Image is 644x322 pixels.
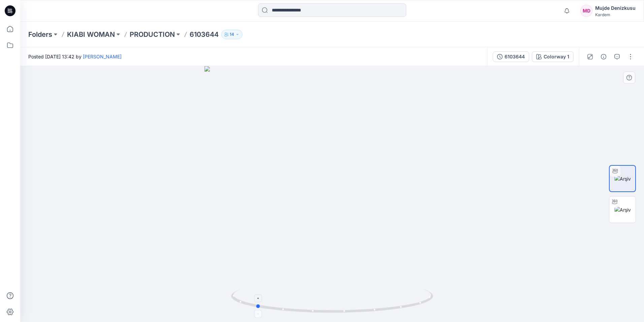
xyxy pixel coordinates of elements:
[190,30,219,39] p: 6103644
[614,206,631,213] img: Arşiv
[532,51,574,62] button: Colorway 1
[221,30,243,39] button: 14
[595,12,636,17] div: Kardem
[505,53,525,60] div: 6103644
[544,53,569,60] div: Colorway 1
[28,30,52,39] a: Folders
[580,5,592,17] div: MD
[230,31,234,38] p: 14
[595,4,636,12] div: Mujde Denizkusu
[493,51,529,62] button: 6103644
[83,54,122,59] a: [PERSON_NAME]
[130,30,175,39] a: PRODUCTION
[67,30,115,39] a: KIABI WOMAN
[614,175,631,182] img: Arşiv
[28,53,122,60] span: Posted [DATE] 13:42 by
[598,51,609,62] button: Details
